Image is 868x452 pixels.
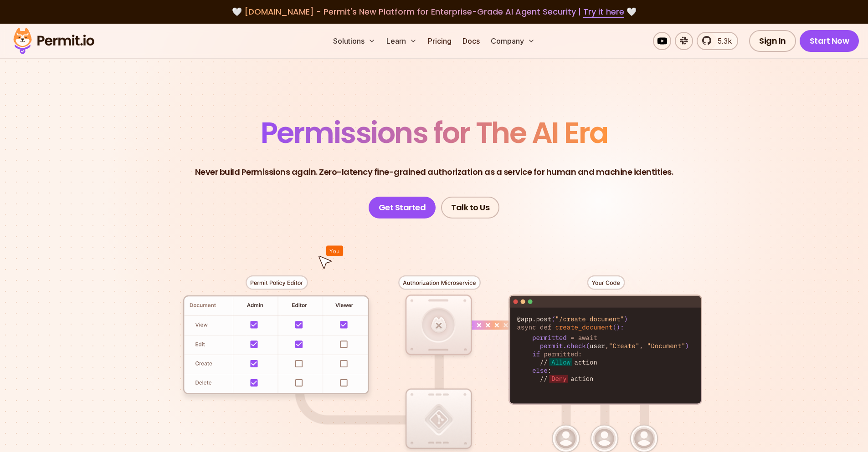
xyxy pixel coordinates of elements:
[261,112,608,153] span: Permissions for The AI Era
[697,32,738,50] a: 5.3k
[487,32,539,50] button: Company
[441,197,499,218] a: Talk to Us
[749,30,796,52] a: Sign In
[22,5,846,18] div: 🤍 🤍
[712,36,732,46] span: 5.3k
[424,32,455,50] a: Pricing
[459,32,483,50] a: Docs
[583,6,624,18] a: Try it here
[369,197,436,218] a: Get Started
[195,166,673,178] p: Never build Permissions again. Zero-latency fine-grained authorization as a service for human and...
[800,30,859,52] a: Start Now
[329,32,379,50] button: Solutions
[244,6,624,17] span: [DOMAIN_NAME] - Permit's New Platform for Enterprise-Grade AI Agent Security |
[383,32,421,50] button: Learn
[9,25,98,56] img: Permit logo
